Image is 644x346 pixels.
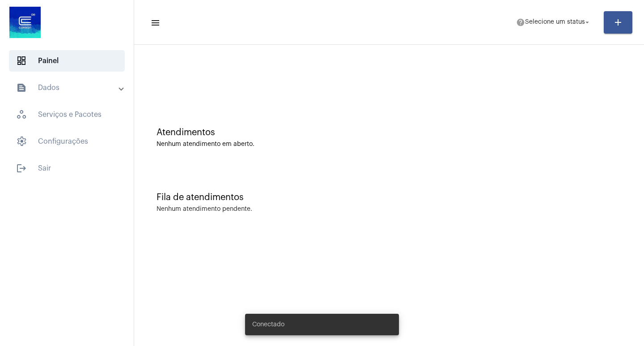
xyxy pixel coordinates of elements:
[5,77,134,98] mat-expansion-panel-header: sidenav iconDados
[9,104,125,125] span: Serviços e Pacotes
[157,128,622,137] div: Atendimentos
[16,109,27,120] span: sidenav icon
[516,18,525,27] mat-icon: help
[16,56,27,66] span: sidenav icon
[157,192,622,202] div: Fila de atendimentos
[583,18,591,26] mat-icon: arrow_drop_down
[9,50,125,72] span: Painel
[613,17,623,28] mat-icon: add
[16,82,119,93] mat-panel-title: Dados
[525,19,585,26] span: Selecione um status
[9,158,125,179] span: Sair
[16,163,27,174] mat-icon: sidenav icon
[9,131,125,152] span: Configurações
[511,13,597,31] button: Selecione um status
[16,82,27,93] mat-icon: sidenav icon
[157,206,252,213] div: Nenhum atendimento pendente.
[16,136,27,147] span: sidenav icon
[252,320,284,329] span: Conectado
[157,141,622,148] div: Nenhum atendimento em aberto.
[150,17,159,28] mat-icon: sidenav icon
[7,4,43,40] img: d4669ae0-8c07-2337-4f67-34b0df7f5ae4.jpeg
